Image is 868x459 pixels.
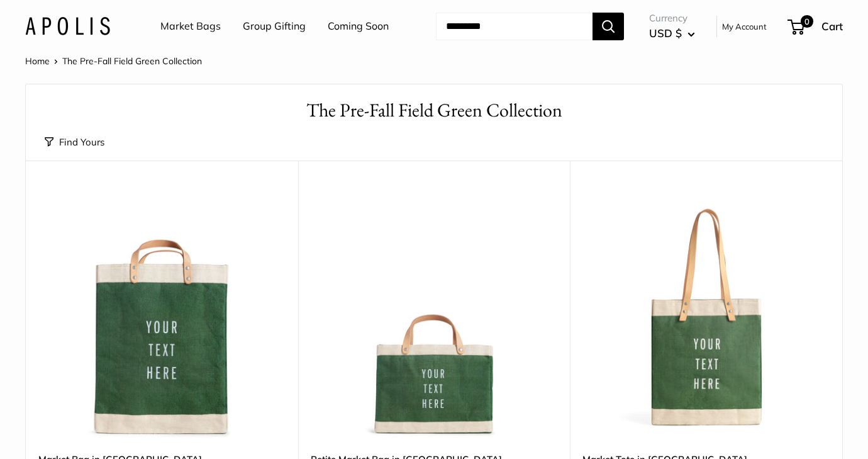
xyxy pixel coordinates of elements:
span: USD $ [649,26,682,40]
span: Currency [649,9,695,27]
a: My Account [722,19,767,34]
span: The Pre-Fall Field Green Collection [62,55,202,67]
button: Search [593,13,624,40]
a: Coming Soon [328,17,389,36]
img: description_Make it yours with custom printed text. [582,192,830,439]
a: description_Make it yours with custom printed text.Market Bag in Field Green [38,192,286,439]
span: 0 [801,15,813,28]
span: Cart [821,20,843,33]
a: description_Make it yours with custom printed text.description_Take it anywhere with easy-grip ha... [311,192,558,439]
a: Group Gifting [243,17,306,36]
img: description_Make it yours with custom printed text. [38,192,286,439]
a: 0 Cart [789,16,843,37]
input: Search... [436,13,593,40]
nav: Breadcrumb [25,53,202,69]
h1: The Pre-Fall Field Green Collection [45,97,823,124]
a: Home [25,55,50,67]
a: description_Make it yours with custom printed text.description_Spacious inner area with room for ... [582,192,830,439]
button: Find Yours [45,133,104,151]
img: description_Make it yours with custom printed text. [311,192,558,439]
button: USD $ [649,23,695,43]
img: Apolis [25,17,110,35]
a: Market Bags [160,17,221,36]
